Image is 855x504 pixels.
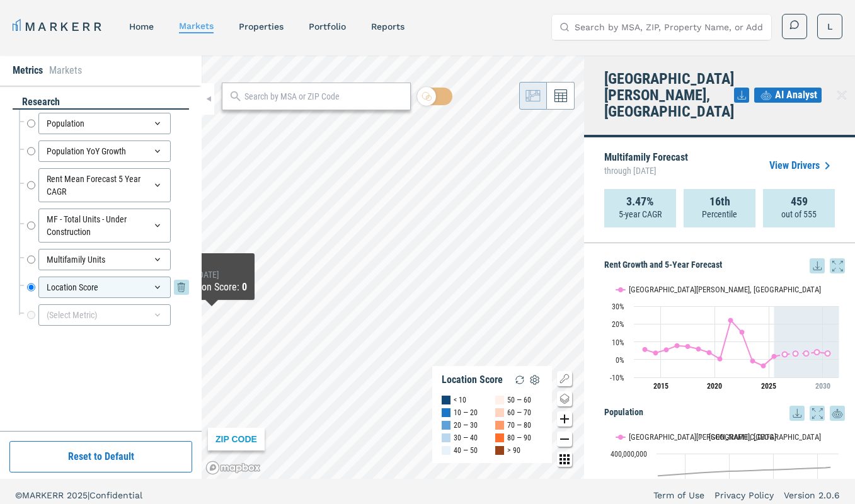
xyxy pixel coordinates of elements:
[761,364,766,369] path: Friday, 28 Jun, 20:00, -3.53. Port St. Lucie, FL.
[653,382,669,391] tspan: 2015
[557,391,572,406] button: Change style map button
[527,372,542,387] img: Settings
[709,195,730,208] strong: 16th
[454,444,478,457] div: 40 — 50
[783,352,788,357] path: Sunday, 28 Jun, 20:00, 2.94. Port St. Lucie, FL.
[728,318,733,323] path: Monday, 28 Jun, 20:00, 22.05. Port St. Lucie, FL.
[653,350,658,355] path: Saturday, 28 Jun, 20:00, 3.7. Port St. Lucie, FL.
[442,374,503,386] div: Location Score
[507,432,531,444] div: 80 — 90
[49,63,82,78] li: Markets
[791,195,808,208] strong: 459
[675,343,680,348] path: Tuesday, 28 Jun, 20:00, 7.77. Port St. Lucie, FL.
[454,432,478,444] div: 30 — 40
[754,88,822,103] button: AI Analyst
[205,461,261,475] a: Mapbox logo
[793,351,798,356] path: Monday, 28 Jun, 20:00, 3.36. Port St. Lucie, FL.
[309,21,346,31] a: Portfolio
[611,450,647,459] text: 400,000,000
[507,444,520,457] div: > 90
[740,329,745,335] path: Tuesday, 28 Jun, 20:00, 15.43. Port St. Lucie, FL.
[67,490,89,500] span: 2025 |
[13,95,189,110] div: research
[38,304,171,326] div: (Select Metric)
[176,270,247,280] div: As of : [DATE]
[38,168,171,202] div: Rent Mean Forecast 5 Year CAGR
[202,55,584,479] canvas: Map
[815,350,820,355] path: Thursday, 28 Jun, 20:00, 4.15. Port St. Lucie, FL.
[604,163,688,179] span: through [DATE]
[604,273,845,399] div: Rent Growth and 5-Year Forecast. Highcharts interactive chart.
[702,208,737,220] p: Percentile
[784,489,840,501] a: Version 2.0.6
[179,21,214,31] a: markets
[709,432,776,442] text: [GEOGRAPHIC_DATA]
[13,18,104,35] a: MARKERR
[557,411,572,427] button: Zoom in map button
[653,489,704,501] a: Term of Use
[13,63,43,78] li: Metrics
[612,320,624,329] text: 20%
[38,209,171,243] div: MF - Total Units - Under Construction
[176,258,247,295] div: Map Tooltip Content
[371,21,405,31] a: reports
[507,406,531,419] div: 60 — 70
[129,21,154,31] a: home
[507,419,531,432] div: 70 — 80
[718,357,723,362] path: Sunday, 28 Jun, 20:00, 0.31. Port St. Lucie, FL.
[208,428,265,450] div: ZIP CODE
[38,277,171,298] div: Location Score
[242,281,247,293] b: 0
[686,344,691,349] path: Wednesday, 28 Jun, 20:00, 7.31. Port St. Lucie, FL.
[629,285,821,294] text: [GEOGRAPHIC_DATA][PERSON_NAME], [GEOGRAPHIC_DATA]
[9,441,192,472] button: Reset to Default
[769,158,835,173] a: View Drivers
[557,452,572,467] button: Other options map button
[604,406,845,421] h5: Population
[575,14,764,40] input: Search by MSA, ZIP, Property Name, or Address
[557,432,572,447] button: Zoom out map button
[38,249,171,270] div: Multifamily Units
[15,490,22,500] span: ©
[825,351,830,356] path: Friday, 28 Jun, 20:00, 3.48. Port St. Lucie, FL.
[512,372,527,387] img: Reload Legend
[557,371,572,386] button: Show/Hide Legend Map Button
[772,354,777,359] path: Saturday, 28 Jun, 20:00, 1.76. Port St. Lucie, FL.
[827,20,832,33] span: L
[604,258,845,273] h5: Rent Growth and 5-Year Forecast
[616,356,624,365] text: 0%
[612,338,624,347] text: 10%
[714,489,774,501] a: Privacy Policy
[454,419,478,432] div: 20 — 30
[604,152,688,179] p: Multifamily Forecast
[696,346,701,352] path: Thursday, 28 Jun, 20:00, 5.91. Port St. Lucie, FL.
[626,195,654,208] strong: 3.47%
[775,88,817,103] span: AI Analyst
[604,71,734,120] h4: [GEOGRAPHIC_DATA][PERSON_NAME], [GEOGRAPHIC_DATA]
[239,21,284,31] a: properties
[750,358,755,364] path: Wednesday, 28 Jun, 20:00, -0.8. Port St. Lucie, FL.
[629,432,821,442] text: [GEOGRAPHIC_DATA][PERSON_NAME], [GEOGRAPHIC_DATA]
[610,374,624,382] text: -10%
[604,273,845,399] svg: Interactive chart
[454,406,478,419] div: 10 — 20
[616,285,683,294] button: Show Port St. Lucie, FL
[707,382,722,391] tspan: 2020
[454,394,466,406] div: < 10
[643,347,648,352] path: Friday, 28 Jun, 20:00, 5.62. Port St. Lucie, FL.
[761,382,776,391] tspan: 2025
[612,302,624,311] text: 30%
[707,350,712,355] path: Friday, 28 Jun, 20:00, 3.89. Port St. Lucie, FL.
[22,490,67,500] span: MARKERR
[619,208,662,220] p: 5-year CAGR
[244,90,404,103] input: Search by MSA or ZIP Code
[507,394,531,406] div: 50 — 60
[783,350,830,357] g: Port St. Lucie, FL, line 2 of 2 with 5 data points.
[176,258,247,270] div: 34972
[815,382,830,391] tspan: 2030
[38,140,171,162] div: Population YoY Growth
[89,490,142,500] span: Confidential
[781,208,817,220] p: out of 555
[664,347,669,352] path: Sunday, 28 Jun, 20:00, 5.46. Port St. Lucie, FL.
[817,14,842,39] button: L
